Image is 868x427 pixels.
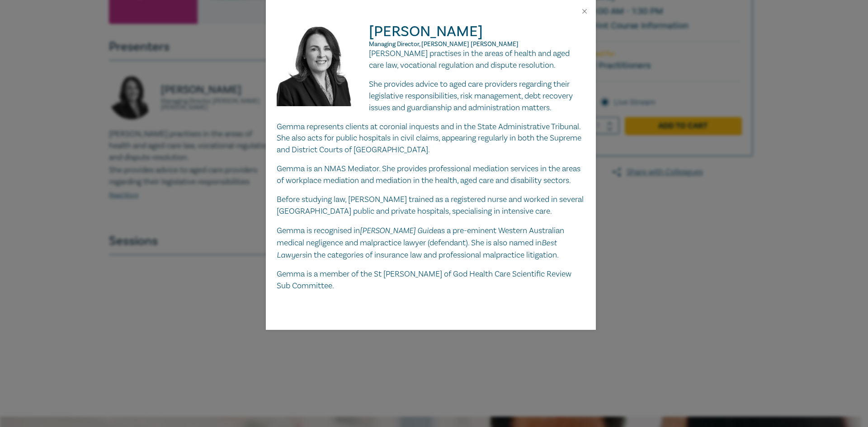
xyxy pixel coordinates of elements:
[369,40,519,48] span: Managing Director, [PERSON_NAME] [PERSON_NAME]
[277,163,585,187] p: Gemma is an NMAS Mediator. She provides professional mediation services in the areas of workplace...
[277,268,585,292] p: Gemma is a member of the St [PERSON_NAME] of God Health Care Scientific Review Sub Committee.
[580,7,589,15] button: Close
[277,225,585,261] p: Gemma is recognised in as a pre-eminent Western Australian medical negligence and malpractice law...
[277,23,585,48] h2: [PERSON_NAME]
[360,225,437,235] em: [PERSON_NAME] Guide
[277,238,557,259] em: Best Lawyers
[277,48,585,71] p: [PERSON_NAME] practises in the areas of health and aged care law, vocational regulation and dispu...
[277,79,585,114] p: She provides advice to aged care providers regarding their legislative responsibilities, risk man...
[277,23,369,115] img: Gemma McGrath
[277,121,585,156] p: Gemma represents clients at coronial inquests and in the State Administrative Tribunal. She also ...
[277,194,585,217] p: Before studying law, [PERSON_NAME] trained as a registered nurse and worked in several [GEOGRAPHI...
